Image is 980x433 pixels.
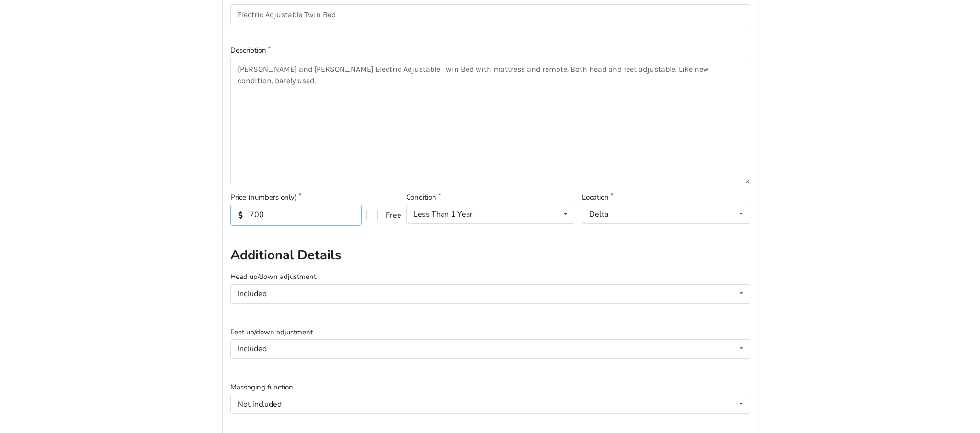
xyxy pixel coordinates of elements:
[366,210,394,221] label: Free
[230,382,750,393] label: Massaging function
[582,192,750,203] label: Location
[413,211,473,218] div: Less Than 1 Year
[238,290,267,298] div: Included
[230,271,750,282] label: Head up/down adjustment
[238,345,267,353] div: Included
[406,192,574,203] label: Condition
[230,45,750,56] label: Description
[230,327,750,338] label: Feet up/down adjustment
[230,247,750,264] h2: Additional Details
[230,58,750,184] textarea: [PERSON_NAME] and [PERSON_NAME] Electric Adjustable Twin Bed with mattress and remote. Both head ...
[238,400,282,408] div: Not included
[230,192,399,203] label: Price (numbers only)
[589,211,608,218] div: Delta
